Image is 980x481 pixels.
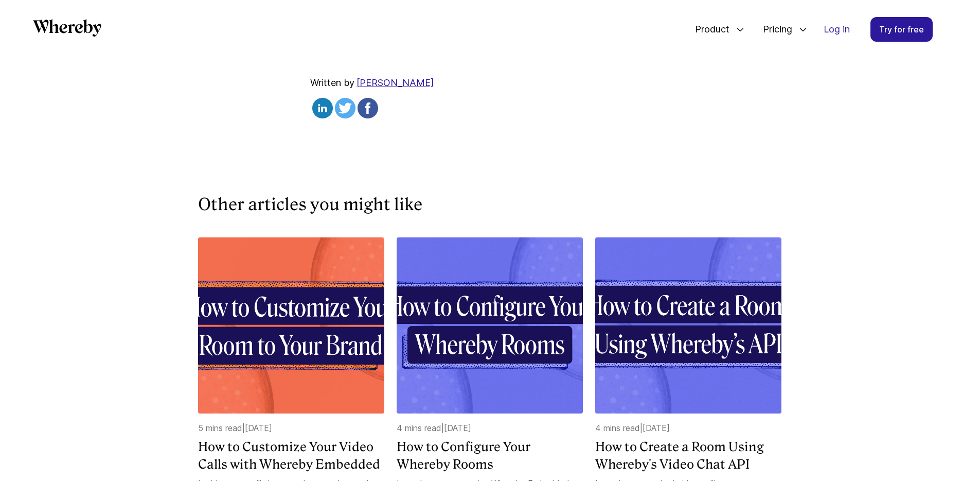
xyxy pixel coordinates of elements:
[753,12,795,46] span: Pricing
[33,19,101,40] a: Whereby
[335,98,355,118] img: twitter
[33,19,101,37] svg: Whereby
[595,422,781,434] p: 4 mins read | [DATE]
[198,438,384,473] a: How to Customize Your Video Calls with Whereby Embedded
[312,98,333,118] img: linkedin
[870,17,933,42] a: Try for free
[595,438,781,473] a: How to Create a Room Using Whereby's Video Chat API
[685,12,732,46] span: Product
[198,192,782,217] h3: Other articles you might like
[198,422,384,434] p: 5 mins read | [DATE]
[358,98,378,118] img: facebook
[815,18,858,41] a: Log in
[397,438,583,473] a: How to Configure Your Whereby Rooms
[357,77,434,88] a: [PERSON_NAME]
[310,76,670,122] div: Written by
[397,422,583,434] p: 4 mins read | [DATE]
